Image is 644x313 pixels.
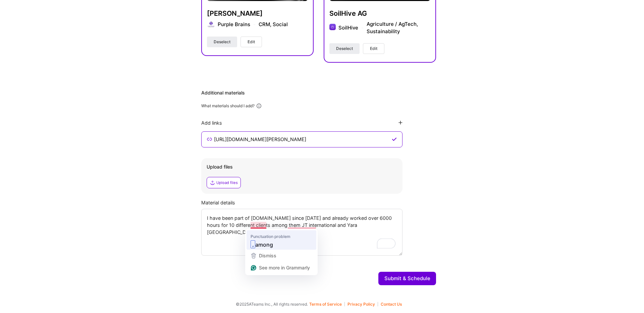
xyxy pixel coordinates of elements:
i: icon Upload2 [210,180,215,185]
div: Additional materials [201,89,436,96]
div: Upload files [207,164,397,170]
button: Deselect [207,37,237,47]
div: Material details [201,199,436,206]
div: Upload files [216,180,238,185]
button: Edit [240,37,262,47]
img: divider [254,24,255,25]
span: Edit [248,39,255,45]
h4: [PERSON_NAME] [207,9,308,18]
button: Terms of Service [309,302,345,306]
div: SoilHive Agriculture / AgTech, Sustainability [338,20,430,35]
h4: SoilHive AG [329,9,430,18]
button: Deselect [329,43,360,54]
i: icon Info [256,103,262,109]
div: What materials should I add? [201,103,255,109]
span: Deselect [214,39,230,45]
i: icon LinkSecondary [207,137,212,142]
span: Edit [370,46,377,52]
textarea: To enrich screen reader interactions, please activate Accessibility in Grammarly extension settings [201,209,402,256]
div: Add links [201,120,222,126]
span: © 2025 ATeams Inc., All rights reserved. [236,301,308,308]
i: icon PlusBlackFlat [398,121,402,125]
button: Privacy Policy [347,302,378,306]
button: Submit & Schedule [378,272,436,285]
input: Enter link [213,135,390,143]
div: Purple Brains CRM, Social [218,21,288,28]
button: Contact Us [381,302,402,306]
span: Deselect [336,46,353,52]
img: Company logo [207,20,215,28]
i: icon CheckPurple [392,137,397,142]
button: Edit [363,43,384,54]
img: Company logo [329,24,336,30]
